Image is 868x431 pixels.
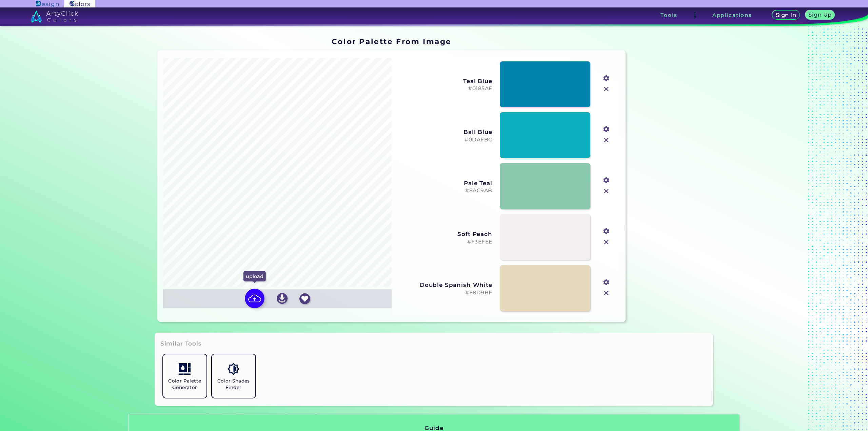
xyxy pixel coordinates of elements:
h5: #F3EFEE [397,239,492,245]
img: icon_col_pal_col.svg [179,363,191,375]
h3: Teal Blue [397,78,492,84]
a: Color Palette Generator [160,352,209,400]
img: icon_close.svg [602,136,611,144]
h5: #0DAFBC [397,137,492,143]
p: upload [243,271,266,281]
img: logo_artyclick_colors_white.svg [31,10,78,22]
img: icon_close.svg [602,187,611,196]
h3: Similar Tools [160,340,202,348]
img: icon_close.svg [602,85,611,94]
h3: Soft Peach [397,231,492,237]
h1: Color Palette From Image [332,36,452,46]
h5: Sign Up [808,12,832,18]
img: ArtyClick Design logo [36,1,59,7]
h5: Sign In [775,12,796,18]
img: icon_color_shades.svg [228,363,239,375]
h5: #E8D9BF [397,290,492,296]
img: icon_download_white.svg [277,293,288,304]
img: icon_close.svg [602,289,611,297]
h5: Color Shades Finder [215,378,253,391]
h3: Applications [712,13,752,18]
img: icon_favourite_white.svg [299,293,310,304]
h5: #0185AE [397,85,492,92]
img: icon_close.svg [602,238,611,247]
a: Sign In [772,10,800,20]
img: icon picture [245,289,264,308]
h3: Ball Blue [397,129,492,135]
h3: Pale Teal [397,180,492,187]
h3: Tools [660,13,677,18]
h5: #8AC9AB [397,188,492,194]
a: Sign Up [805,10,835,20]
h5: Color Palette Generator [166,378,204,391]
h3: Double Spanish White [397,281,492,288]
a: Color Shades Finder [209,352,258,400]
